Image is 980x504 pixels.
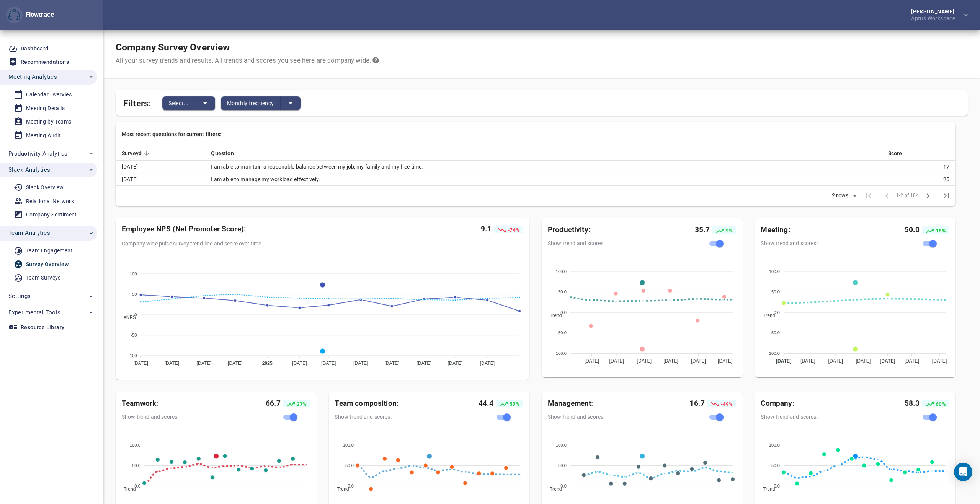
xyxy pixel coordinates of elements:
[130,272,137,276] tspan: 100
[205,161,882,173] td: I am able to maintain a reasonable balance between my job, my family and my free time.
[774,484,780,488] tspan: 0.0
[26,260,69,269] div: Survey Overview
[558,289,567,294] tspan: 50.0
[584,358,599,364] tspan: [DATE]
[557,331,567,335] tspan: -50.0
[232,398,310,408] div: 66.7
[26,246,73,255] div: Team Engagement
[134,484,140,488] tspan: 0.0
[556,269,567,274] tspan: 100.0
[691,358,706,364] tspan: [DATE]
[658,398,736,408] div: 16.7
[8,307,61,317] span: Experimental Tools
[8,291,31,301] span: Settings
[228,361,243,366] tspan: [DATE]
[116,56,379,65] div: All your survey trends and results. All trends and scores you see here are company wide.
[162,96,215,110] div: split button
[133,361,148,366] tspan: [DATE]
[221,96,281,110] button: Monthly frequency
[21,44,49,54] div: Dashboard
[904,358,919,364] tspan: [DATE]
[122,240,523,247] span: Company wide pulse survey trend line and score over time
[480,361,495,366] tspan: [DATE]
[558,463,567,468] tspan: 50.0
[934,228,946,233] span: 18%
[26,117,71,127] div: Meeting by Teams
[761,239,886,247] span: Show trend and scores:
[132,463,140,468] tspan: 50.0
[122,149,152,158] span: Surveyd
[932,358,947,364] tspan: [DATE]
[345,463,354,468] tspan: 50.0
[26,131,61,140] div: Meeting Audit
[506,227,520,232] span: -74%
[856,358,871,364] tspan: [DATE]
[560,310,567,315] tspan: 0.0
[134,312,137,317] tspan: 0
[321,361,336,366] tspan: [DATE]
[768,351,780,356] tspan: -100.0
[878,187,896,205] span: Previous Page
[548,239,673,247] span: Show trend and scores:
[771,463,780,468] tspan: 50.0
[122,224,356,234] div: Employee NPS (Net Promoter Score):
[761,398,871,408] div: Company:
[508,401,520,407] span: 57%
[26,273,61,283] div: Team Surveys
[211,149,244,158] span: Question
[26,90,73,99] div: Calendar Overview
[888,149,949,158] div: Score
[954,463,972,481] div: Open Intercom Messenger
[448,361,463,366] tspan: [DATE]
[262,361,273,366] tspan: 2025
[560,484,567,488] tspan: 0.0
[827,190,859,202] div: 2 rows
[118,315,136,320] span: eNPS
[205,173,882,186] td: I am able to manage my workload effectively.
[118,486,136,492] span: Trend
[882,161,955,173] td: 17
[335,413,461,421] span: Show trend and scores:
[882,173,955,186] td: 25
[348,484,354,488] tspan: 0.0
[116,161,205,173] td: [DATE]
[548,398,658,408] div: Management:
[776,358,791,364] tspan: [DATE]
[292,361,307,366] tspan: [DATE]
[8,72,57,82] span: Meeting Analytics
[26,183,64,192] div: Slack Overview
[8,165,50,175] span: Slack Analytics
[221,96,301,110] div: split button
[122,149,196,158] div: Surveyd
[828,358,843,364] tspan: [DATE]
[23,10,54,20] div: Flowtrace
[384,361,399,366] tspan: [DATE]
[937,187,955,205] button: Last Page
[8,228,50,238] span: Team Analytics
[8,149,67,159] span: Productivity Analytics
[800,358,815,364] tspan: [DATE]
[445,398,523,408] div: 44.4
[356,224,523,234] div: 9.1
[609,358,624,364] tspan: [DATE]
[911,9,958,14] div: [PERSON_NAME]
[718,358,733,364] tspan: [DATE]
[26,104,65,113] div: Meeting Details
[830,192,850,199] div: 2 rows
[899,7,974,23] button: [PERSON_NAME]Aptus Workspace
[548,413,673,421] span: Show trend and scores:
[331,486,349,492] span: Trend
[769,443,779,447] tspan: 100.0
[123,94,151,110] span: Filters:
[353,361,368,366] tspan: [DATE]
[122,413,247,421] span: Show trend and scores:
[770,331,780,335] tspan: -50.0
[761,224,871,235] div: Meeting:
[871,224,949,235] div: 50.0
[6,7,54,23] div: Flowtrace
[122,398,232,408] div: Teamwork:
[416,361,431,366] tspan: [DATE]
[130,443,140,447] tspan: 100.0
[116,42,379,53] h1: Company Survey Overview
